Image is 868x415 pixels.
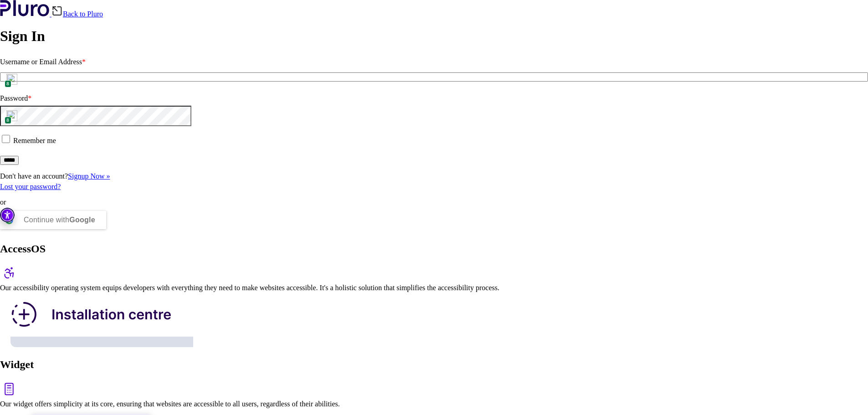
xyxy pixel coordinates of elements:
[51,10,103,18] a: Back to Pluro
[69,216,95,224] b: Google
[51,5,63,16] img: Back icon
[5,117,11,124] span: 8
[5,80,11,88] span: 8
[2,135,10,143] input: Remember me
[6,74,17,85] img: npw-badge-icon.svg
[24,211,95,229] div: Continue with
[6,110,17,121] img: npw-badge-icon.svg
[68,172,110,180] a: Signup Now »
